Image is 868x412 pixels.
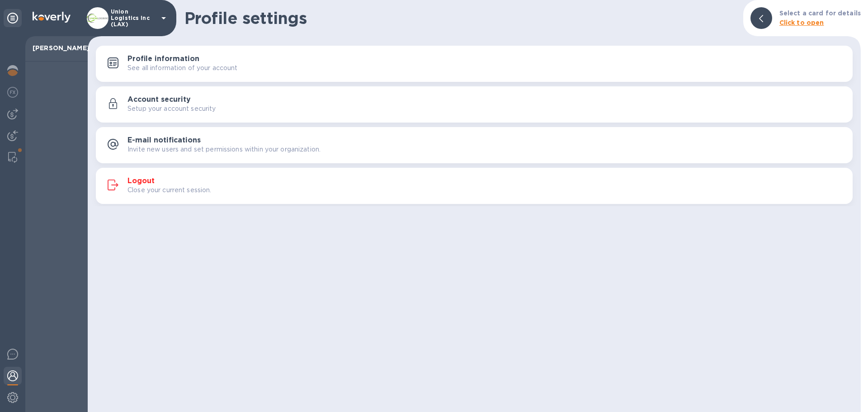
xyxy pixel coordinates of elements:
button: Profile informationSee all information of your account [96,46,853,82]
button: LogoutClose your current session. [96,168,853,204]
p: Invite new users and set permissions within your organization. [127,145,321,154]
div: Unpin categories [4,9,22,27]
p: Close your current session. [127,185,212,195]
b: Click to open [779,19,824,26]
b: Select a card for details [779,9,861,17]
h3: Logout [127,177,155,185]
p: [PERSON_NAME] [33,43,80,52]
h3: Account security [127,95,191,104]
p: Setup your account security [127,104,216,114]
h3: Profile information [127,55,199,63]
h1: Profile settings [184,9,736,28]
img: Foreign exchange [7,87,18,98]
img: Logo [33,12,71,23]
h3: E-mail notifications [127,136,201,145]
button: E-mail notificationsInvite new users and set permissions within your organization. [96,127,853,163]
p: Union Logistics Inc (LAX) [111,9,156,28]
p: See all information of your account [127,63,238,73]
button: Account securitySetup your account security [96,86,853,123]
